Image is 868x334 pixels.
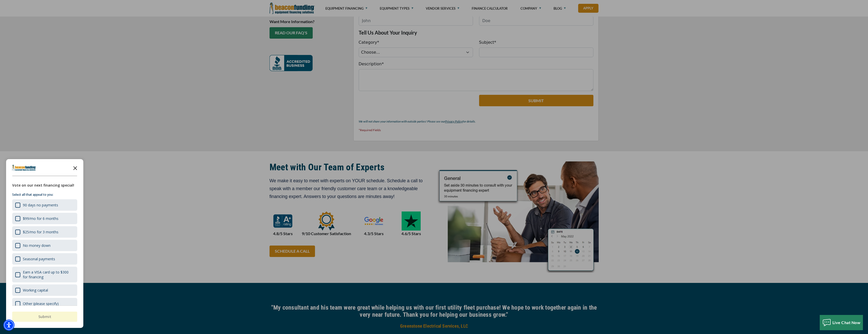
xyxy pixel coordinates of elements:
[12,312,77,322] button: Submit
[12,165,36,171] img: Company logo
[12,284,77,296] div: Working capital
[12,199,77,211] div: 90 days no payments
[12,226,77,238] div: $25/mo for 3 months
[23,243,51,248] div: No money down
[12,298,77,309] div: Other (please specify)
[23,270,74,279] div: Earn a VISA card up to $300 for financing
[70,163,80,173] button: Close the survey
[12,267,77,282] div: Earn a VISA card up to $300 for financing
[23,301,59,306] div: Other (please specify)
[832,320,861,325] span: Live Chat Now
[820,315,863,330] button: Live Chat Now
[12,183,77,188] div: Vote on our next financing special!
[23,230,58,234] div: $25/mo for 3 months
[23,256,55,261] div: Seasonal payments
[3,320,14,331] div: Accessibility Menu
[6,159,83,328] div: Survey
[12,253,77,265] div: Seasonal payments
[12,192,77,197] p: Select all that appeal to you:
[23,288,48,293] div: Working capital
[12,240,77,251] div: No money down
[23,203,58,207] div: 90 days no payments
[23,216,58,221] div: $99/mo for 6 months
[12,213,77,224] div: $99/mo for 6 months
